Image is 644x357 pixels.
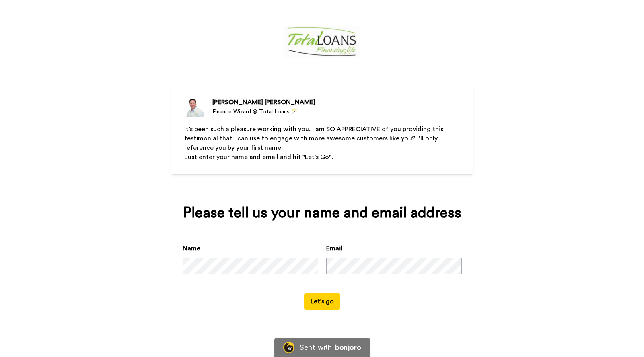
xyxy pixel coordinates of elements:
img: Finance Wizard @ Total Loans 🪄 [184,97,204,117]
div: Please tell us your name and email address [183,205,462,221]
label: Email [326,244,342,253]
button: Let's go [304,293,340,310]
a: Bonjoro LogoSent withbonjoro [274,338,370,357]
span: It’s been such a pleasure working with you. I am SO APPRECIATIVE of you providing this testimonia... [184,126,445,151]
div: [PERSON_NAME] [PERSON_NAME] [212,97,315,107]
div: bonjoro [335,344,361,351]
div: Sent with [300,344,332,351]
div: Finance Wizard @ Total Loans 🪄 [212,108,315,116]
img: https://cdn.bonjoro.com/media/980753b2-d8ab-41dd-8b04-0bd2528e225a/e70b27e7-77e1-4ece-9817-16151a... [284,26,360,58]
img: Bonjoro Logo [283,342,294,353]
span: Just enter your name and email and hit "Let's Go". [184,154,333,160]
label: Name [183,244,200,253]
